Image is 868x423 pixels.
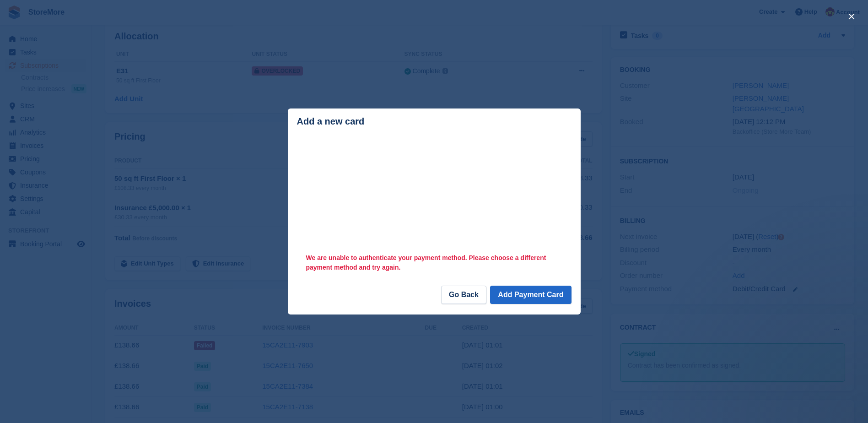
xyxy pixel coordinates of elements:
[295,136,573,250] iframe: Secure payment input frame
[490,286,571,304] button: Add Payment Card
[297,249,571,275] div: We are unable to authenticate your payment method. Please choose a different payment method and t...
[441,286,486,304] a: Go Back
[844,9,859,24] button: close
[297,116,571,127] div: Add a new card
